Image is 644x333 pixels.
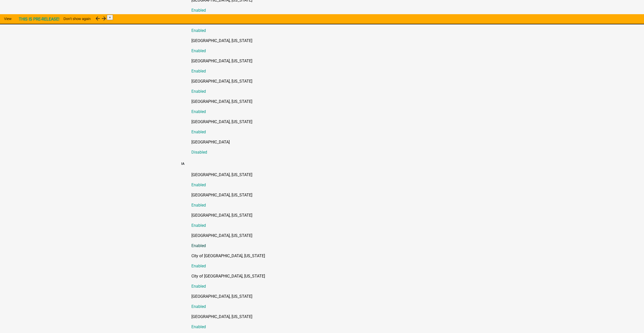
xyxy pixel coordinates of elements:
p: [GEOGRAPHIC_DATA], [US_STATE] [191,38,463,44]
a: [GEOGRAPHIC_DATA]Disabled [191,139,463,155]
p: [GEOGRAPHIC_DATA], [US_STATE] [191,58,463,64]
p: City of [GEOGRAPHIC_DATA], [US_STATE] [191,273,463,279]
p: Enabled [191,129,463,135]
a: [GEOGRAPHIC_DATA], [US_STATE]Enabled [191,78,463,95]
button: Close [107,15,113,20]
p: [GEOGRAPHIC_DATA], [US_STATE] [191,119,463,125]
p: [GEOGRAPHIC_DATA], [US_STATE] [191,78,463,84]
a: [GEOGRAPHIC_DATA], [US_STATE]Enabled [191,99,463,115]
a: [GEOGRAPHIC_DATA], [US_STATE]Enabled [191,58,463,74]
a: [GEOGRAPHIC_DATA], [US_STATE]Enabled [191,119,463,135]
p: Enabled [191,28,463,34]
i: arrow_forward [101,15,107,22]
p: Enabled [191,7,463,13]
a: City of [GEOGRAPHIC_DATA], [US_STATE]Enabled [191,253,463,269]
a: City of [GEOGRAPHIC_DATA], [US_STATE]Enabled [191,273,463,289]
p: [GEOGRAPHIC_DATA], [US_STATE] [191,212,463,218]
p: Enabled [191,48,463,54]
p: [GEOGRAPHIC_DATA], [US_STATE] [191,233,463,239]
p: [GEOGRAPHIC_DATA] [191,139,463,145]
p: Enabled [191,223,463,229]
strong: THIS IS PRE-RELEASE! [19,17,59,22]
h5: IA [181,161,463,166]
a: [GEOGRAPHIC_DATA], [US_STATE]Enabled [191,212,463,229]
a: [GEOGRAPHIC_DATA], [US_STATE]Enabled [191,172,463,188]
i: arrow_back [95,15,101,22]
p: Enabled [191,283,463,289]
p: [GEOGRAPHIC_DATA], [US_STATE] [191,293,463,300]
p: Enabled [191,88,463,95]
a: [GEOGRAPHIC_DATA], [US_STATE]Enabled [191,233,463,249]
a: [GEOGRAPHIC_DATA], [US_STATE]Enabled [191,314,463,330]
p: [GEOGRAPHIC_DATA], [US_STATE] [191,99,463,105]
a: [GEOGRAPHIC_DATA], [US_STATE]Enabled [191,38,463,54]
p: Disabled [191,149,463,155]
p: City of [GEOGRAPHIC_DATA], [US_STATE] [191,253,463,259]
button: Don't show again [59,14,95,23]
p: Enabled [191,304,463,310]
p: Enabled [191,263,463,269]
p: [GEOGRAPHIC_DATA], [US_STATE] [191,314,463,320]
p: [GEOGRAPHIC_DATA], [US_STATE] [191,172,463,178]
p: Enabled [191,324,463,330]
a: [GEOGRAPHIC_DATA], [US_STATE]Enabled [191,293,463,310]
a: [GEOGRAPHIC_DATA], [US_STATE]Enabled [191,192,463,208]
p: Enabled [191,202,463,208]
p: [GEOGRAPHIC_DATA], [US_STATE] [191,192,463,198]
span: × [109,15,111,19]
p: Enabled [191,243,463,249]
p: Enabled [191,68,463,74]
p: Enabled [191,109,463,115]
p: Enabled [191,182,463,188]
a: [GEOGRAPHIC_DATA], [US_STATE]Enabled [191,17,463,34]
